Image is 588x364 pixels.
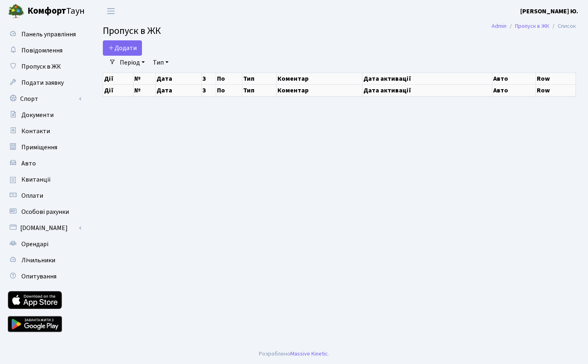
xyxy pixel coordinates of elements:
[480,18,588,35] nav: breadcrumb
[103,40,142,56] a: Додати
[103,84,133,96] th: Дії
[4,91,85,107] a: Спорт
[21,175,51,184] span: Квитанції
[290,349,328,358] a: Massive Kinetic
[133,84,155,96] th: №
[520,6,578,16] a: [PERSON_NAME] Ю.
[492,84,536,96] th: Авто
[4,107,85,123] a: Документи
[21,30,76,39] span: Панель управління
[242,73,277,84] th: Тип
[277,73,363,84] th: Коментар
[4,236,85,252] a: Орендарі
[216,84,242,96] th: По
[21,62,61,71] span: Пропуск в ЖК
[117,56,148,69] a: Період
[242,84,277,96] th: Тип
[277,84,363,96] th: Коментар
[155,84,201,96] th: Дата
[4,139,85,155] a: Приміщення
[21,46,63,55] span: Повідомлення
[155,73,201,84] th: Дата
[103,73,133,84] th: Дії
[133,73,155,84] th: №
[4,26,85,42] a: Панель управління
[4,75,85,91] a: Подати заявку
[362,73,492,84] th: Дата активації
[4,42,85,59] a: Повідомлення
[515,22,549,30] a: Пропуск в ЖК
[27,4,85,18] span: Таун
[21,78,64,87] span: Подати заявку
[27,4,66,17] b: Комфорт
[103,24,161,38] span: Пропуск в ЖК
[536,73,576,84] th: Row
[4,268,85,285] a: Опитування
[21,207,69,216] span: Особові рахунки
[4,172,85,188] a: Квитанції
[4,123,85,139] a: Контакти
[150,56,172,69] a: Тип
[201,84,216,96] th: З
[536,84,576,96] th: Row
[21,143,57,152] span: Приміщення
[492,73,536,84] th: Авто
[216,73,242,84] th: По
[259,349,329,358] div: Розроблено .
[520,7,578,16] b: [PERSON_NAME] Ю.
[492,22,507,30] a: Admin
[21,159,36,168] span: Авто
[4,155,85,172] a: Авто
[549,22,576,31] li: Список
[4,59,85,75] a: Пропуск в ЖК
[8,3,24,19] img: logo.png
[108,44,137,52] span: Додати
[4,252,85,268] a: Лічильники
[21,191,43,200] span: Оплати
[21,256,55,265] span: Лічильники
[4,220,85,236] a: [DOMAIN_NAME]
[4,204,85,220] a: Особові рахунки
[21,127,50,136] span: Контакти
[4,188,85,204] a: Оплати
[362,84,492,96] th: Дата активації
[101,4,121,18] button: Переключити навігацію
[21,272,56,281] span: Опитування
[21,111,54,119] span: Документи
[201,73,216,84] th: З
[21,240,48,249] span: Орендарі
